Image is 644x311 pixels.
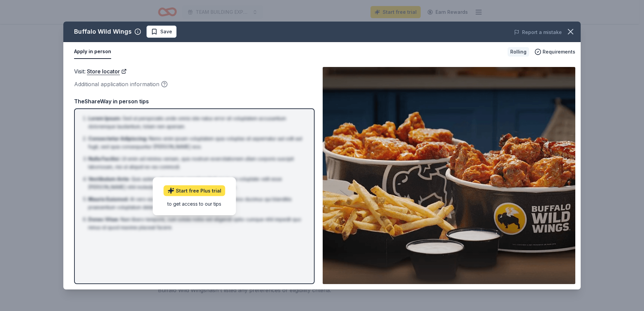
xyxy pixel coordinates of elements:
div: Additional application information [74,80,315,89]
div: to get access to our tips [164,200,225,207]
div: TheShareWay in person tips [74,97,315,106]
div: Rolling [508,47,529,57]
button: Requirements [535,48,575,56]
img: Image for Buffalo Wild Wings [323,67,575,284]
div: Buffalo Wild Wings [74,26,132,37]
button: Report a mistake [514,28,562,36]
span: Requirements [543,48,575,56]
span: Donec Vitae : [88,216,119,222]
span: Nulla Facilisi : [88,156,120,162]
button: Apply in person [74,45,111,59]
span: Vestibulum Ante : [88,176,130,182]
li: Quis autem vel eum iure reprehenderit qui in ea voluptate velit esse [PERSON_NAME] nihil molestia... [88,175,304,191]
span: Save [160,28,172,36]
li: Nemo enim ipsam voluptatem quia voluptas sit aspernatur aut odit aut fugit, sed quia consequuntur... [88,135,304,151]
button: Save [147,26,176,38]
li: Sed ut perspiciatis unde omnis iste natus error sit voluptatem accusantium doloremque laudantium,... [88,114,304,131]
li: Ut enim ad minima veniam, quis nostrum exercitationem ullam corporis suscipit laboriosam, nisi ut... [88,155,304,171]
span: Lorem Ipsum : [88,115,121,121]
span: Mauris Euismod : [88,196,129,202]
a: Start free Plus trial [164,185,225,196]
span: Consectetur Adipiscing : [88,136,148,141]
div: Visit : [74,67,315,76]
a: Store locator [87,67,127,76]
li: At vero eos et accusamus et iusto odio dignissimos ducimus qui blanditiis praesentium voluptatum ... [88,195,304,211]
li: Nam libero tempore, cum soluta nobis est eligendi optio cumque nihil impedit quo minus id quod ma... [88,215,304,232]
